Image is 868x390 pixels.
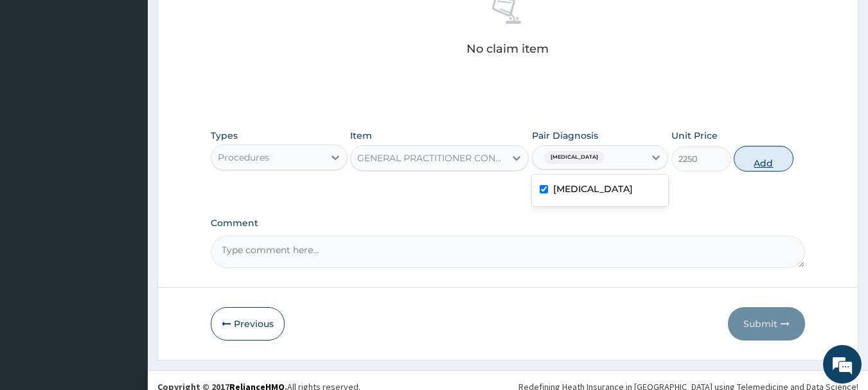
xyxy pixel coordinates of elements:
[211,6,242,37] div: Minimize live chat window
[671,129,718,142] label: Unit Price
[24,64,52,96] img: d_794563401_company_1708531726252_794563401
[553,182,633,195] label: [MEDICAL_DATA]
[75,114,177,244] span: We're online!
[734,146,793,172] button: Add
[211,218,806,229] label: Comment
[350,129,372,142] label: Item
[218,151,269,164] div: Procedures
[728,307,805,341] button: Submit
[532,129,598,142] label: Pair Diagnosis
[6,256,245,301] textarea: Type your message and hit 'Enter'
[67,72,216,89] div: Chat with us now
[211,307,285,341] button: Previous
[211,130,238,141] label: Types
[544,151,605,164] span: [MEDICAL_DATA]
[466,42,549,55] p: No claim item
[357,152,506,164] div: GENERAL PRACTITIONER CONSULTATION FOLLOW UP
